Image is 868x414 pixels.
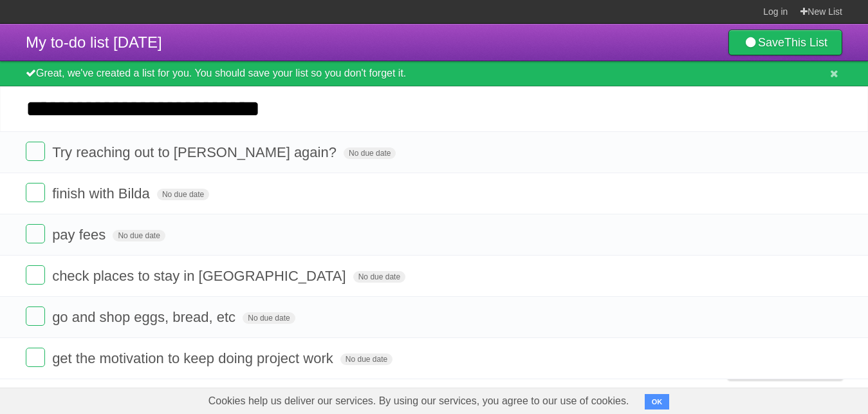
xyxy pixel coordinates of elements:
[784,36,827,49] b: This List
[157,189,209,200] span: No due date
[26,306,45,326] label: Done
[52,350,337,366] span: get the motivation to keep doing project work
[243,312,295,324] span: No due date
[26,348,45,367] label: Done
[26,265,45,285] label: Done
[26,142,45,161] label: Done
[645,394,670,409] button: OK
[52,268,349,284] span: check places to stay in [GEOGRAPHIC_DATA]
[340,353,392,365] span: No due date
[52,144,340,160] span: Try reaching out to [PERSON_NAME] again?
[26,33,162,51] span: My to-do list [DATE]
[728,30,842,55] a: SaveThis List
[353,271,405,283] span: No due date
[196,388,642,414] span: Cookies help us deliver our services. By using our services, you agree to our use of cookies.
[52,227,109,243] span: pay fees
[52,309,239,325] span: go and shop eggs, bread, etc
[26,224,45,243] label: Done
[113,230,165,241] span: No due date
[344,147,396,159] span: No due date
[52,185,153,202] span: finish with Bilda
[26,183,45,202] label: Done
